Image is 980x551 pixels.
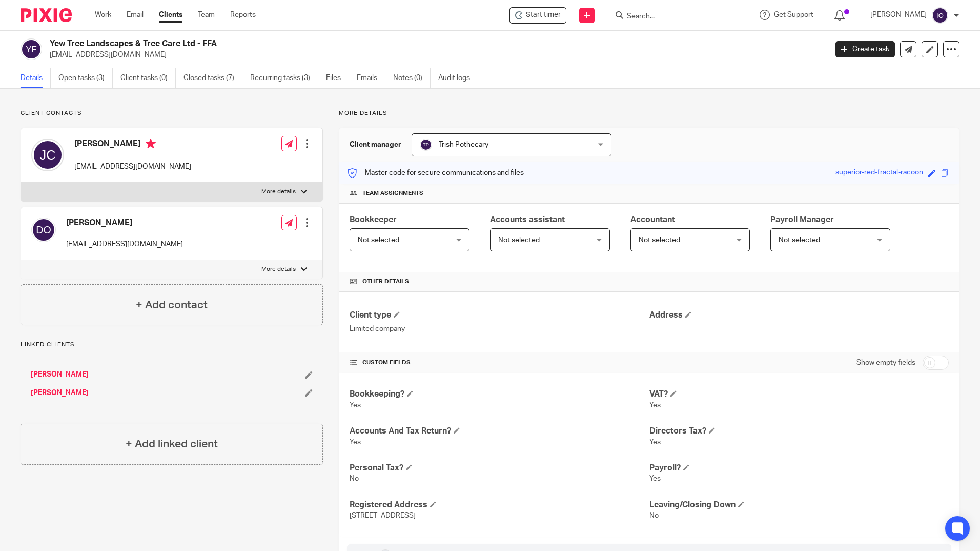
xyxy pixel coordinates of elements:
h4: Address [649,310,949,321]
h4: Personal Tax? [350,463,649,474]
span: Payroll Manager [770,215,834,224]
h4: Payroll? [649,463,949,474]
a: Open tasks (3) [58,68,113,88]
p: Master code for secure communications and files [347,168,524,178]
div: Yew Tree Landscapes & Tree Care Ltd - FFA [509,7,566,24]
input: Search [626,12,718,22]
a: Reports [230,10,256,20]
a: Closed tasks (7) [183,68,242,88]
span: Accounts assistant [490,215,565,224]
span: Accountant [630,215,675,224]
p: [EMAIL_ADDRESS][DOMAIN_NAME] [74,162,191,172]
a: [PERSON_NAME] [31,388,89,398]
img: svg%3E [420,139,432,151]
h4: Registered Address [350,500,649,510]
a: [PERSON_NAME] [31,369,89,380]
span: No [350,475,359,482]
span: No [649,512,659,519]
h4: CUSTOM FIELDS [350,359,649,367]
p: More details [261,188,296,196]
h4: Accounts And Tax Return? [350,426,649,437]
a: Audit logs [438,68,478,88]
img: svg%3E [31,139,64,171]
img: svg%3E [932,7,948,24]
h4: [PERSON_NAME] [66,218,183,228]
span: Not selected [358,237,399,244]
a: Client tasks (0) [120,68,176,88]
a: Files [326,68,349,88]
h4: + Add contact [136,297,208,313]
span: Not selected [498,237,540,244]
a: Work [95,10,111,20]
a: Notes (0) [393,68,431,88]
p: Linked clients [21,341,323,349]
span: Other details [362,278,409,286]
a: Recurring tasks (3) [250,68,318,88]
a: Create task [835,41,895,57]
p: More details [261,265,296,273]
p: Limited company [350,324,649,334]
h4: [PERSON_NAME] [74,139,191,151]
h4: VAT? [649,389,949,400]
h4: Bookkeeping? [350,389,649,400]
span: Get Support [774,11,813,18]
a: Email [127,10,144,20]
img: svg%3E [31,218,56,242]
h2: Yew Tree Landscapes & Tree Care Ltd - FFA [50,38,666,49]
a: Team [198,10,215,20]
i: Primary [146,139,156,149]
img: Pixie [21,8,72,22]
p: More details [339,109,959,117]
span: Yes [649,475,661,482]
h3: Client manager [350,140,401,150]
span: Yes [649,402,661,409]
span: Trish Pothecary [439,141,488,148]
a: Details [21,68,51,88]
h4: Directors Tax? [649,426,949,437]
span: Bookkeeper [350,215,397,224]
p: [EMAIL_ADDRESS][DOMAIN_NAME] [50,50,820,60]
p: Client contacts [21,109,323,117]
p: [EMAIL_ADDRESS][DOMAIN_NAME] [66,239,183,249]
p: [PERSON_NAME] [870,10,927,20]
h4: + Add linked client [126,436,218,452]
div: superior-red-fractal-racoon [835,167,923,179]
h4: Client type [350,310,649,321]
span: Yes [350,439,361,446]
span: Team assignments [362,189,423,198]
a: Clients [159,10,182,20]
span: Not selected [779,237,820,244]
img: svg%3E [21,38,42,60]
label: Show empty fields [856,358,915,368]
a: Emails [357,68,385,88]
span: Start timer [526,10,561,21]
span: Yes [649,439,661,446]
span: Not selected [639,237,680,244]
span: Yes [350,402,361,409]
span: [STREET_ADDRESS] [350,512,416,519]
h4: Leaving/Closing Down [649,500,949,510]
